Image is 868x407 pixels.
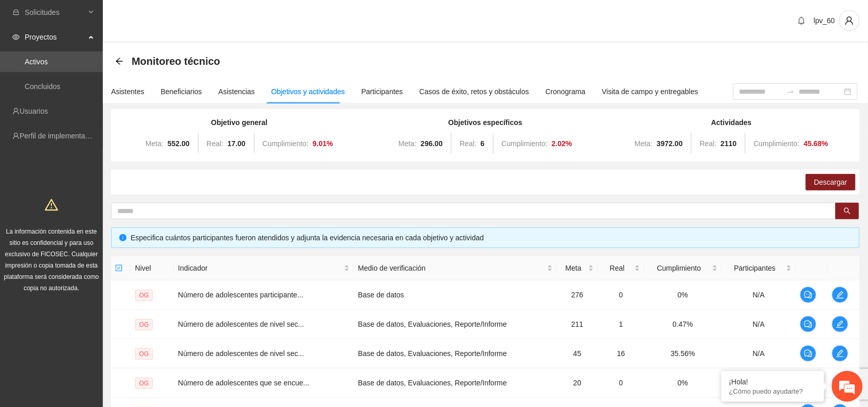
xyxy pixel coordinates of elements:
[711,118,752,127] strong: Actividades
[840,16,859,25] span: user
[502,139,548,148] span: Cumplimiento:
[602,86,698,97] div: Visita de campo y entregables
[729,387,817,395] p: ¿Cómo puedo ayudarte?
[657,139,683,148] strong: 3972.00
[552,139,572,148] strong: 2.02 %
[800,316,817,332] button: comment
[207,139,224,148] span: Real:
[557,339,598,368] td: 45
[726,262,785,274] span: Participantes
[361,86,403,97] div: Participantes
[481,139,485,148] strong: 6
[729,378,817,386] div: ¡Hola!
[211,118,267,127] strong: Objetivo general
[460,139,477,148] span: Real:
[722,280,797,310] td: N/A
[131,256,174,280] th: Nivel
[793,12,810,29] button: bell
[644,368,722,398] td: 0%
[832,316,848,332] button: edit
[25,58,48,66] a: Activos
[115,57,123,65] span: arrow-left
[272,86,345,97] div: Objetivos y actividades
[754,139,800,148] span: Cumplimiento:
[20,107,48,115] a: Usuarios
[146,139,164,148] span: Meta:
[135,319,153,330] span: OG
[722,368,797,398] td: N/A
[135,348,153,360] span: OG
[169,5,193,30] div: Minimizar ventana de chat en vivo
[219,86,255,97] div: Asistencias
[644,339,722,368] td: 35.56%
[399,139,417,148] span: Meta:
[174,256,354,280] th: Indicador
[4,228,99,292] span: La información contenida en este sitio es confidencial y para uso exclusivo de FICOSEC. Cualquier...
[168,139,190,148] strong: 552.00
[787,87,795,96] span: to
[833,349,848,358] span: edit
[161,86,202,97] div: Beneficiarios
[354,310,556,339] td: Base de datos, Evaluaciones, Reporte/Informe
[806,174,856,190] button: Descargar
[598,256,644,280] th: Real
[602,262,632,274] span: Real
[358,262,545,274] span: Medio de verificación
[700,139,717,148] span: Real:
[800,287,817,303] button: comment
[45,198,58,211] span: warning
[836,203,859,219] button: search
[721,139,737,148] strong: 2110
[25,27,85,47] span: Proyectos
[833,320,848,328] span: edit
[832,287,848,303] button: edit
[814,16,835,25] span: lpv_60
[448,118,522,127] strong: Objetivos específicos
[131,232,852,243] div: Especifica cuántos participantes fueron atendidos y adjunta la evidencia necesaria en cada objeti...
[12,33,20,41] span: eye
[546,86,586,97] div: Cronograma
[598,310,644,339] td: 1
[354,256,556,280] th: Medio de verificación
[557,280,598,310] td: 276
[833,291,848,299] span: edit
[115,264,122,272] span: check-square
[635,139,653,148] span: Meta:
[354,339,556,368] td: Base de datos, Evaluaciones, Reporte/Informe
[839,10,860,31] button: user
[132,53,220,69] span: Monitoreo técnico
[722,310,797,339] td: N/A
[800,345,817,362] button: comment
[557,368,598,398] td: 20
[557,256,598,280] th: Meta
[722,256,797,280] th: Participantes
[178,379,309,387] span: Número de adolescentes que se encue...
[804,139,828,148] strong: 45.68 %
[420,86,529,97] div: Casos de éxito, retos y obstáculos
[5,281,196,317] textarea: Escriba su mensaje y pulse “Intro”
[119,234,126,241] span: info-circle
[60,137,142,241] span: Estamos en línea.
[561,262,586,274] span: Meta
[832,345,848,362] button: edit
[135,378,153,389] span: OG
[648,262,710,274] span: Cumplimiento
[557,310,598,339] td: 211
[25,82,60,91] a: Concluidos
[354,368,556,398] td: Base de datos, Evaluaciones, Reporte/Informe
[53,52,173,66] div: Chatee con nosotros ahora
[644,280,722,310] td: 0%
[178,291,303,299] span: Número de adolescentes participante...
[354,280,556,310] td: Base de datos
[814,176,847,188] span: Descargar
[227,139,245,148] strong: 17.00
[844,207,851,216] span: search
[135,290,153,301] span: OG
[178,320,304,328] span: Número de adolescentes de nivel sec...
[178,262,342,274] span: Indicador
[263,139,309,148] span: Cumplimiento:
[313,139,333,148] strong: 9.01 %
[794,16,809,25] span: bell
[644,256,722,280] th: Cumplimiento
[598,368,644,398] td: 0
